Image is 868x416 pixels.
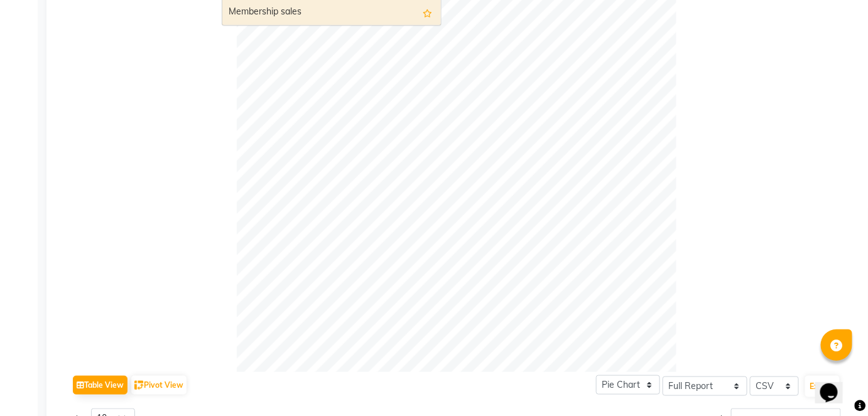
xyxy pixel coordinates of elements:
img: pivot.png [134,381,144,390]
span: Add this report to Favorites List [423,5,432,20]
button: Pivot View [131,376,187,395]
iframe: chat widget [815,366,855,403]
button: Table View [73,376,127,395]
button: Export [805,376,840,397]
